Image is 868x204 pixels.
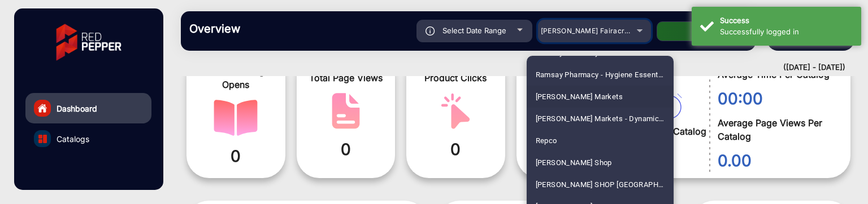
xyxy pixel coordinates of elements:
[536,174,665,196] span: [PERSON_NAME] SHOP [GEOGRAPHIC_DATA]
[536,152,612,174] span: [PERSON_NAME] Shop
[720,15,853,26] div: Success
[536,64,665,86] span: Ramsay Pharmacy - Hygiene Essentials
[536,108,665,130] span: [PERSON_NAME] Markets - Dynamic E-commerce Edition
[720,26,853,38] div: Successfully logged in
[536,86,623,108] span: [PERSON_NAME] Markets
[536,130,557,152] span: Repco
